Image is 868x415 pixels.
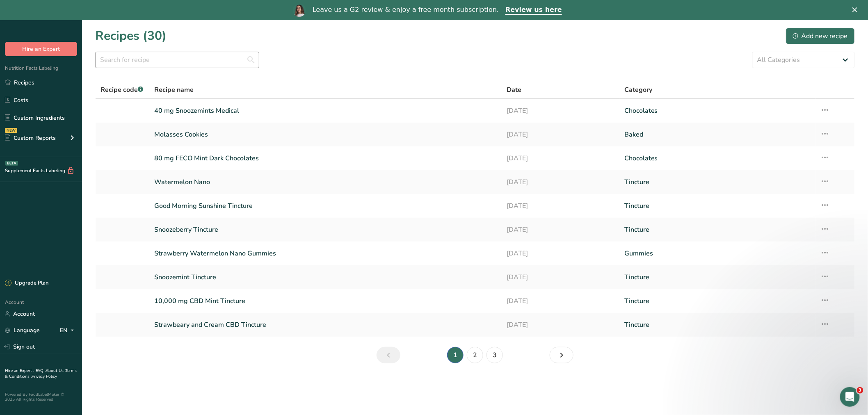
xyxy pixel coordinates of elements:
[154,102,497,119] a: 40 mg Snoozemints Medical
[793,31,848,41] div: Add new recipe
[101,85,143,94] span: Recipe code
[840,387,860,407] iframe: Intercom live chat
[5,42,77,56] button: Hire an Expert
[46,368,65,374] a: About Us .
[507,173,615,191] a: [DATE]
[507,245,615,262] a: [DATE]
[507,85,522,95] span: Date
[624,126,811,143] a: Baked
[624,292,811,310] a: Tincture
[293,4,306,17] img: Profile image for Reem
[505,6,562,15] a: Review us here
[95,52,259,68] input: Search for recipe
[154,316,497,333] a: Strawbeary and Cream CBD Tincture
[5,279,48,287] div: Upgrade Plan
[5,392,77,402] div: Powered By FoodLabelMaker © 2025 All Rights Reserved
[624,150,811,167] a: Chocolates
[154,173,497,191] a: Watermelon Nano
[154,126,497,143] a: Molasses Cookies
[5,368,77,379] a: Terms & Conditions .
[60,326,77,335] div: EN
[5,323,40,337] a: Language
[624,102,811,119] a: Chocolates
[467,347,483,363] a: Page 2.
[377,347,400,363] a: Previous page
[857,387,863,394] span: 3
[154,150,497,167] a: 80 mg FECO Mint Dark Chocolates
[507,292,615,310] a: [DATE]
[624,173,811,191] a: Tincture
[550,347,573,363] a: Next page
[5,161,18,166] div: BETA
[36,368,46,374] a: FAQ .
[624,269,811,286] a: Tincture
[507,269,615,286] a: [DATE]
[786,28,855,44] button: Add new recipe
[507,197,615,214] a: [DATE]
[624,245,811,262] a: Gummies
[507,150,615,167] a: [DATE]
[154,197,497,214] a: Good Morning Sunshine Tincture
[313,6,499,14] div: Leave us a G2 review & enjoy a free month subscription.
[154,85,194,95] span: Recipe name
[154,292,497,310] a: 10,000 mg CBD Mint Tincture
[507,126,615,143] a: [DATE]
[624,316,811,333] a: Tincture
[32,374,57,379] a: Privacy Policy
[507,316,615,333] a: [DATE]
[5,128,17,133] div: NEW
[624,85,652,95] span: Category
[5,368,34,374] a: Hire an Expert .
[852,7,861,12] div: Close
[507,221,615,238] a: [DATE]
[624,221,811,238] a: Tincture
[5,134,56,142] div: Custom Reports
[154,245,497,262] a: Strawberry Watermelon Nano Gummies
[507,102,615,119] a: [DATE]
[154,221,497,238] a: Snoozeberry Tincture
[487,347,503,363] a: Page 3.
[624,197,811,214] a: Tincture
[154,269,497,286] a: Snoozemint Tincture
[95,27,167,45] h1: Recipes (30)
